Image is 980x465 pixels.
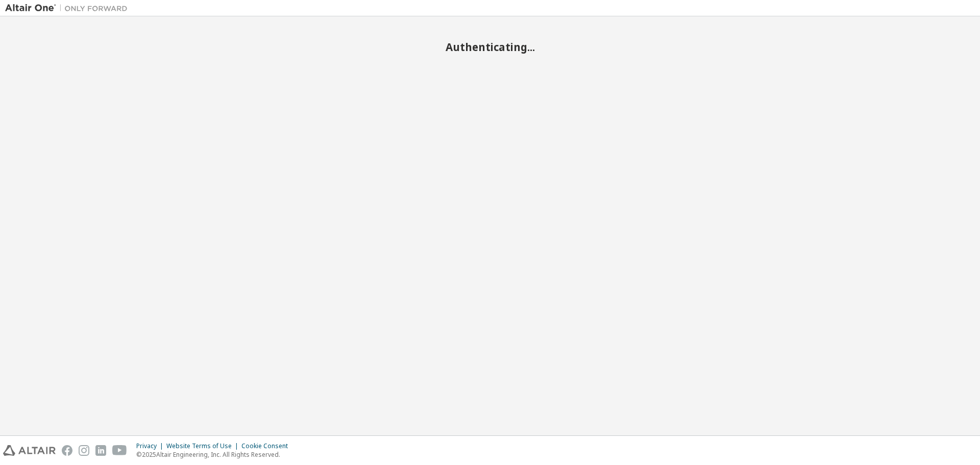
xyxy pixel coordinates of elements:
img: linkedin.svg [95,445,106,456]
img: Altair One [5,3,133,13]
img: instagram.svg [79,445,89,456]
img: facebook.svg [62,445,72,456]
img: altair_logo.svg [3,445,56,456]
div: Cookie Consent [241,442,294,450]
div: Website Terms of Use [166,442,241,450]
img: youtube.svg [112,445,127,456]
h2: Authenticating... [5,40,975,54]
div: Privacy [136,442,166,450]
p: © 2025 Altair Engineering, Inc. All Rights Reserved. [136,450,294,459]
